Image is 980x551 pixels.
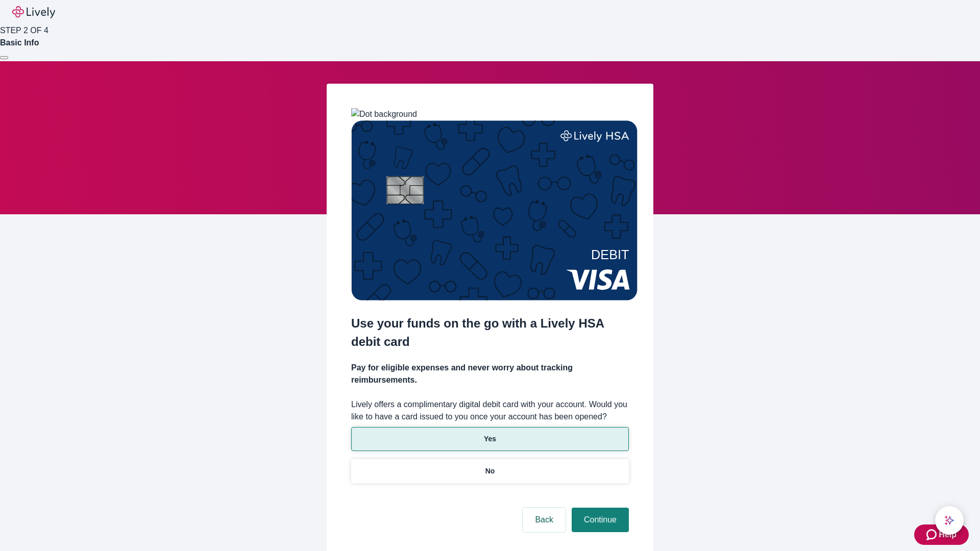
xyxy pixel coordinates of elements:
[939,529,957,541] span: Help
[485,466,495,477] p: No
[572,508,629,532] button: Continue
[944,515,954,525] svg: Lively AI Assistant
[351,120,638,300] img: Debit card
[351,108,417,120] img: Dot background
[12,6,55,18] img: Lively
[484,434,496,444] p: Yes
[351,459,629,483] button: No
[935,506,964,535] button: chat
[926,529,939,541] svg: Zendesk support icon
[351,362,629,386] h4: Pay for eligible expenses and never worry about tracking reimbursements.
[914,524,969,545] button: Zendesk support iconHelp
[351,427,629,451] button: Yes
[523,508,566,532] button: Back
[351,398,629,423] label: Lively offers a complimentary digital debit card with your account. Would you like to have a card...
[351,314,629,351] h2: Use your funds on the go with a Lively HSA debit card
